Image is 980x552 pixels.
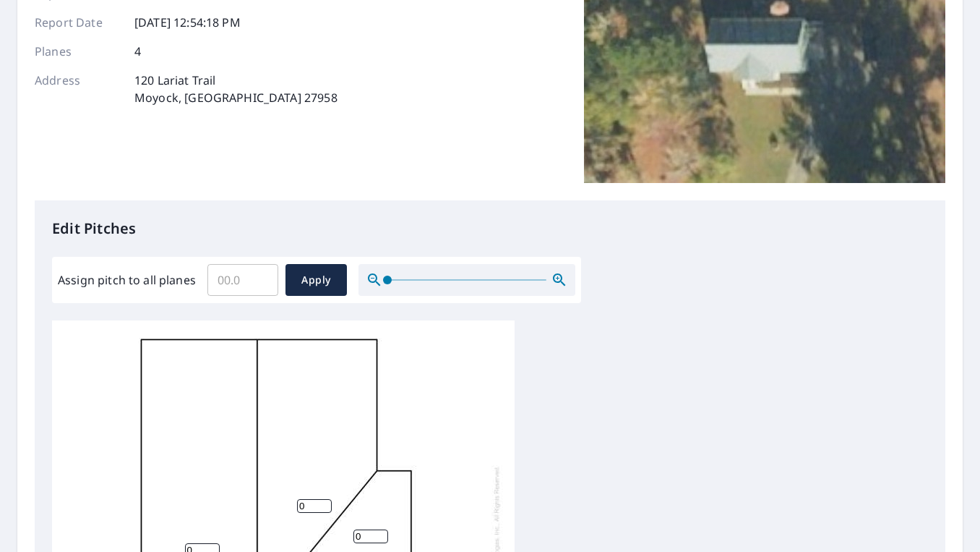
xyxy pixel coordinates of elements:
p: [DATE] 12:54:18 PM [134,14,241,31]
label: Assign pitch to all planes [58,271,196,289]
p: Report Date [35,14,121,31]
p: 4 [134,43,141,60]
p: 120 Lariat Trail Moyock, [GEOGRAPHIC_DATA] 27958 [134,72,338,106]
p: Address [35,72,121,106]
span: Apply [297,271,335,289]
p: Edit Pitches [52,218,928,239]
button: Apply [285,264,347,296]
p: Planes [35,43,121,60]
input: 00.0 [207,260,278,300]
